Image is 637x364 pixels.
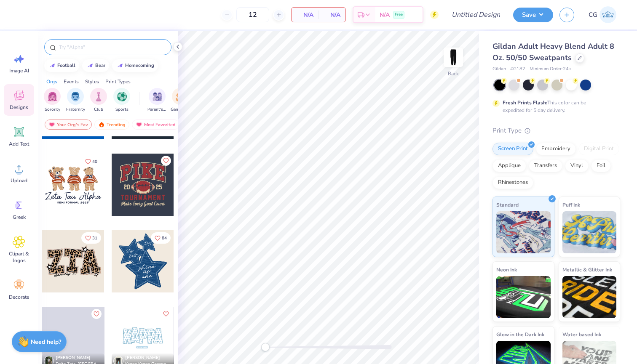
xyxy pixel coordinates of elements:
span: Image AI [9,67,29,74]
span: 31 [92,236,97,240]
span: Greek [13,214,26,221]
div: Foil [591,159,611,172]
img: Sports Image [117,92,127,101]
img: trending.gif [98,122,105,128]
img: trend_line.gif [49,63,56,68]
strong: Fresh Prints Flash: [503,99,547,106]
img: Metallic & Glitter Ink [562,276,617,318]
button: filter button [66,88,85,113]
div: This color can be expedited for 5 day delivery. [503,99,606,114]
div: Events [64,78,79,85]
button: filter button [147,88,167,113]
span: N/A [324,11,340,19]
img: most_fav.gif [48,122,55,128]
span: Metallic & Glitter Ink [562,265,612,274]
div: Transfers [529,159,562,172]
button: Like [151,232,171,244]
button: Like [161,156,171,166]
input: – – [236,7,269,22]
div: Orgs [46,78,57,85]
span: Standard [496,200,519,209]
span: Designs [10,104,28,111]
span: Minimum Order: 24 + [530,66,572,73]
div: Most Favorited [132,120,179,130]
img: Game Day Image [176,92,185,101]
div: Digital Print [578,143,619,155]
div: filter for Sports [113,88,130,113]
span: Game Day [171,106,190,113]
span: Glow in the Dark Ink [496,330,544,339]
button: Like [161,309,171,319]
span: Gildan Adult Heavy Blend Adult 8 Oz. 50/50 Sweatpants [492,41,614,63]
div: bear [95,63,105,68]
img: Carly Gitin [600,6,616,23]
span: Free [395,12,403,18]
div: filter for Parent's Weekend [147,88,167,113]
img: Club Image [94,92,103,101]
span: 84 [162,236,167,240]
span: Fraternity [66,106,85,113]
div: Vinyl [565,159,589,172]
span: # G182 [510,66,525,73]
span: N/A [380,11,390,19]
img: most_fav.gif [136,122,142,128]
button: filter button [171,88,190,113]
img: Standard [496,211,551,253]
div: filter for Club [90,88,107,113]
button: filter button [90,88,107,113]
strong: Need help? [31,338,61,346]
div: Screen Print [492,143,533,155]
div: Print Types [105,78,131,85]
span: Neon Ink [496,265,517,274]
div: Applique [492,159,526,172]
span: Sorority [45,106,60,113]
span: 40 [92,159,97,164]
span: Clipart & logos [5,250,33,264]
div: Accessibility label [261,343,270,351]
img: Sorority Image [48,92,57,101]
button: homecoming [112,59,158,72]
span: Upload [11,177,27,184]
input: Untitled Design [445,6,507,23]
span: Parent's Weekend [147,106,167,113]
button: football [44,59,79,72]
span: Puff Ink [562,200,580,209]
span: Club [94,106,103,113]
span: [PERSON_NAME] [125,355,160,361]
img: Back [445,49,462,66]
button: filter button [113,88,130,113]
div: Styles [85,78,99,85]
span: [PERSON_NAME] [56,355,91,361]
div: filter for Game Day [171,88,190,113]
div: Embroidery [536,143,576,155]
span: Gildan [492,66,506,73]
img: Neon Ink [496,276,551,318]
img: Fraternity Image [71,92,80,101]
div: Your Org's Fav [45,120,92,130]
span: Water based Ink [562,330,601,339]
button: filter button [44,88,61,113]
div: filter for Sorority [44,88,61,113]
span: Decorate [9,294,29,300]
button: Like [91,309,102,319]
button: Save [513,8,553,22]
img: trend_line.gif [117,63,123,68]
div: football [57,63,75,68]
img: trend_line.gif [87,63,94,68]
input: Try "Alpha" [58,43,166,51]
button: bear [82,59,109,72]
span: N/A [297,11,313,19]
div: homecoming [125,63,154,68]
span: CG [589,10,597,20]
div: Print Type [492,126,620,136]
span: Add Text [9,141,29,147]
button: Like [81,232,101,244]
div: Rhinestones [492,176,533,189]
img: Puff Ink [562,211,617,253]
button: Like [81,156,101,167]
div: filter for Fraternity [66,88,85,113]
a: CG [585,6,620,23]
div: Back [448,70,459,77]
div: Trending [94,120,129,130]
span: Sports [115,106,128,113]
